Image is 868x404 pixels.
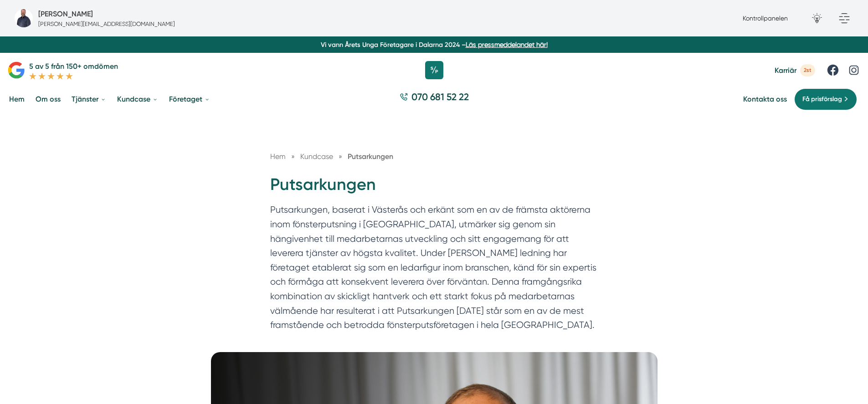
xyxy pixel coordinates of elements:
a: Företaget [167,87,212,111]
a: Hem [7,87,26,111]
p: [PERSON_NAME][EMAIL_ADDRESS][DOMAIN_NAME] [38,20,175,28]
a: Kundcase [115,87,160,111]
a: Kundcase [300,152,335,161]
span: Få prisförslag [802,94,842,104]
a: Få prisförslag [794,88,857,110]
a: Kontakta oss [743,95,787,103]
a: Tjänster [70,87,108,111]
a: Hem [270,152,286,161]
span: Kundcase [300,152,333,161]
p: 5 av 5 från 150+ omdömen [29,61,118,72]
span: 070 681 52 22 [411,90,469,103]
p: Putsarkungen, baserat i Västerås och erkänt som en av de främsta aktörerna inom fönsterputsning i... [270,203,598,337]
p: Vi vann Årets Unga Företagare i Dalarna 2024 – [4,40,864,49]
a: Putsarkungen [348,152,393,161]
a: Kontrollpanelen [743,15,788,22]
span: Karriär [775,66,796,75]
a: Karriär 2st [775,64,815,77]
h5: Försäljare [38,8,93,20]
a: 070 681 52 22 [396,90,473,108]
span: » [291,151,295,162]
a: Läs pressmeddelandet här! [466,41,548,48]
span: 2st [800,64,815,77]
span: » [339,151,342,162]
h1: Putsarkungen [270,174,598,203]
img: bild-pa-smartproduktion-foretag-webbyraer-i-borlange-dalarnas-lan.png [15,9,33,27]
nav: Breadcrumb [270,151,598,162]
a: Om oss [34,87,62,111]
